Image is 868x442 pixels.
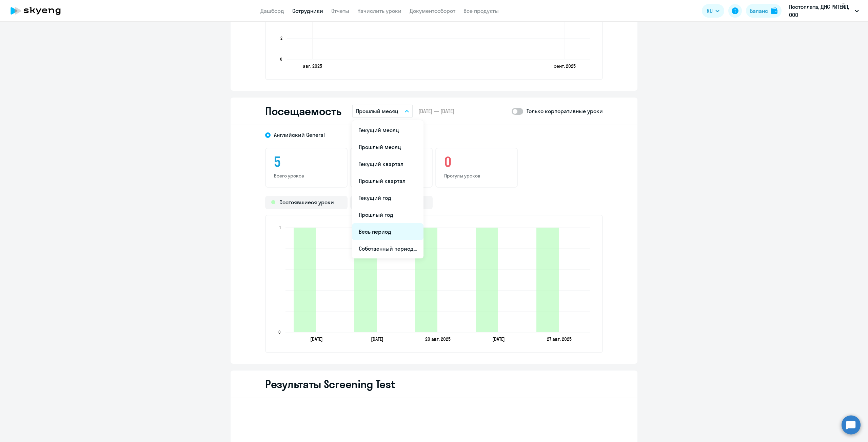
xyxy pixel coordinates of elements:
h3: 5 [274,154,339,170]
div: Состоявшиеся уроки [265,196,348,209]
path: 2025-08-12T14:00:00.000Z Состоявшиеся уроки 1 [294,228,316,332]
text: [DATE] [492,336,505,342]
p: Прогулы уроков [444,173,509,179]
a: Документооборот [410,7,455,14]
img: balance [771,7,777,14]
p: Только корпоративные уроки [527,107,603,115]
text: 1 [279,225,281,230]
a: Отчеты [331,7,349,14]
a: Все продукты [463,7,499,14]
text: 0 [278,330,281,335]
div: Баланс [750,7,768,15]
div: Прогулы [350,196,433,209]
p: Постоплата, ДНС РИТЕЙЛ, ООО [789,3,852,19]
text: [DATE] [371,336,383,342]
text: 0 [280,57,282,62]
p: Всего уроков [274,173,339,179]
path: 2025-08-24T14:00:00.000Z Состоявшиеся уроки 1 [476,228,498,332]
button: RU [702,4,724,18]
a: Сотрудники [292,7,323,14]
span: RU [707,7,713,15]
h2: Результаты Screening Test [265,377,395,391]
text: сент. 2025 [554,63,576,69]
h3: 0 [444,154,509,170]
a: Дашборд [260,7,284,14]
text: 27 авг. 2025 [547,336,572,342]
path: 2025-08-26T14:00:00.000Z Состоявшиеся уроки 1 [536,228,559,332]
text: 20 авг. 2025 [425,336,451,342]
button: Прошлый месяц [352,105,413,118]
text: 2 [280,36,282,41]
p: Прошлый месяц [356,107,398,115]
text: авг. 2025 [303,63,322,69]
span: Английский General [274,131,325,139]
a: Начислить уроки [357,7,401,14]
button: Постоплата, ДНС РИТЕЙЛ, ООО [786,3,862,19]
button: Балансbalance [746,4,782,18]
path: 2025-08-19T14:00:00.000Z Состоявшиеся уроки 1 [415,228,437,332]
text: [DATE] [310,336,323,342]
ul: RU [352,120,423,258]
path: 2025-08-17T14:00:00.000Z Состоявшиеся уроки 1 [354,228,377,332]
h2: Посещаемость [265,104,341,118]
span: [DATE] — [DATE] [418,107,454,115]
